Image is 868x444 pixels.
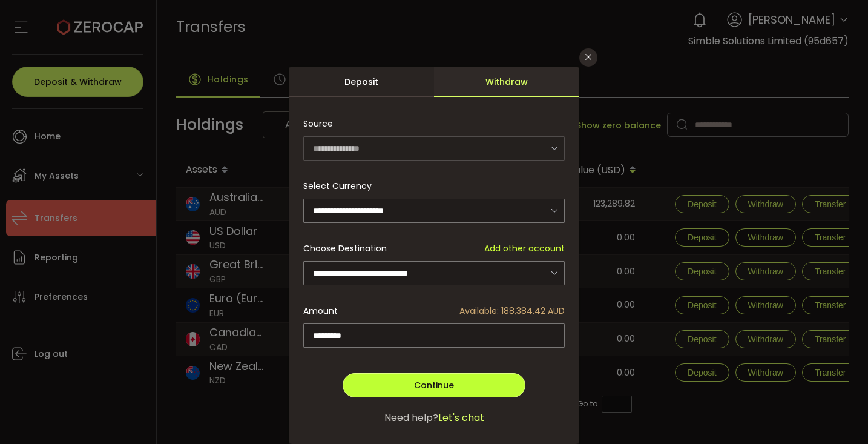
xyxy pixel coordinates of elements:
span: Amount [303,305,338,317]
iframe: Chat Widget [807,386,868,444]
span: Choose Destination [303,242,387,255]
div: Withdraw [434,67,579,97]
button: Close [579,48,597,67]
span: Add other account [484,242,565,255]
button: Continue [343,373,525,397]
label: Select Currency [303,180,379,192]
span: Let's chat [438,411,484,425]
span: Continue [414,379,454,391]
span: Available: 188,384.42 AUD [459,305,565,317]
span: Source [303,111,333,136]
div: Deposit [289,67,434,97]
div: dialog [289,67,579,444]
span: Need help? [384,411,438,425]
